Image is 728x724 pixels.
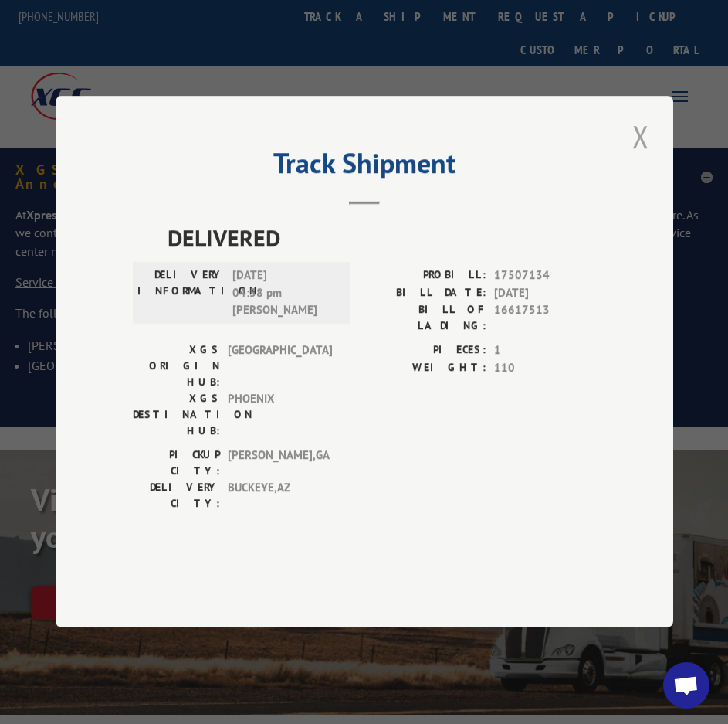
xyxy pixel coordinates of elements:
label: DELIVERY INFORMATION: [137,267,225,320]
span: PHOENIX [228,391,332,440]
label: XGS ORIGIN HUB: [133,342,220,391]
label: PROBILL: [364,267,486,285]
a: Open chat [663,662,709,709]
span: [PERSON_NAME] , GA [228,447,332,480]
h2: Track Shipment [133,152,596,182]
span: DELIVERED [168,221,596,256]
label: DELIVERY CITY: [133,480,220,512]
label: BILL OF LADING: [364,302,486,335]
span: 1 [494,342,596,360]
button: Close modal [628,115,654,158]
label: BILL DATE: [364,284,486,302]
span: [GEOGRAPHIC_DATA] [228,342,332,391]
span: BUCKEYE , AZ [228,480,332,512]
span: 110 [494,359,596,377]
label: XGS DESTINATION HUB: [133,391,220,440]
label: WEIGHT: [364,359,486,377]
span: [DATE] 04:58 pm [PERSON_NAME] [232,267,337,320]
span: 17507134 [494,267,596,285]
label: PICKUP CITY: [133,447,220,480]
span: [DATE] [494,284,596,302]
span: 16617513 [494,302,596,335]
label: PIECES: [364,342,486,360]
